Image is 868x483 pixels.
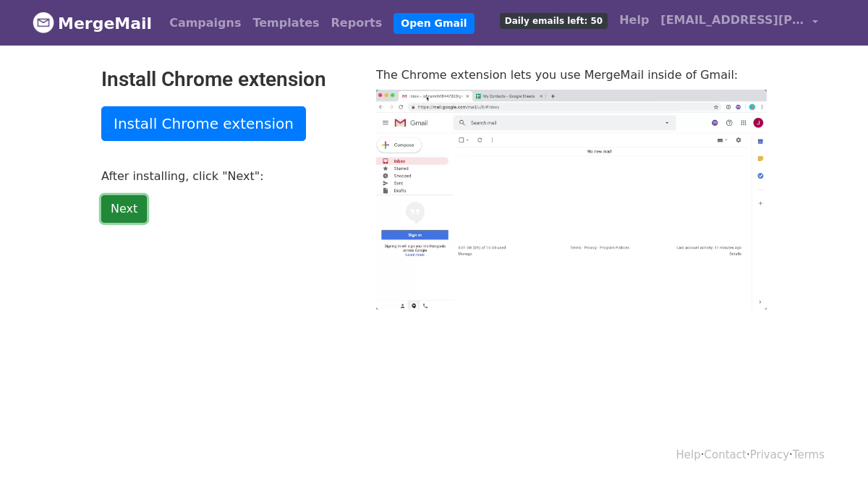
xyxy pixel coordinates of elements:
[500,13,608,29] span: Daily emails left: 50
[393,13,474,34] a: Open Gmail
[101,195,147,223] a: Next
[325,9,388,38] a: Reports
[33,8,152,38] a: MergeMail
[101,67,354,92] h2: Install Chrome extension
[376,67,767,82] p: The Chrome extension lets you use MergeMail inside of Gmail:
[750,448,789,461] a: Privacy
[613,6,655,35] a: Help
[101,168,354,184] p: After installing, click "Next":
[33,12,54,33] img: MergeMail logo
[793,448,825,461] a: Terms
[705,448,746,461] a: Contact
[655,6,824,40] a: [EMAIL_ADDRESS][PERSON_NAME][DOMAIN_NAME]
[247,9,325,38] a: Templates
[796,414,868,483] iframe: Chat Widget
[101,106,306,141] a: Install Chrome extension
[494,6,613,35] a: Daily emails left: 50
[163,9,247,38] a: Campaigns
[660,12,805,29] span: [EMAIL_ADDRESS][PERSON_NAME][DOMAIN_NAME]
[676,448,701,461] a: Help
